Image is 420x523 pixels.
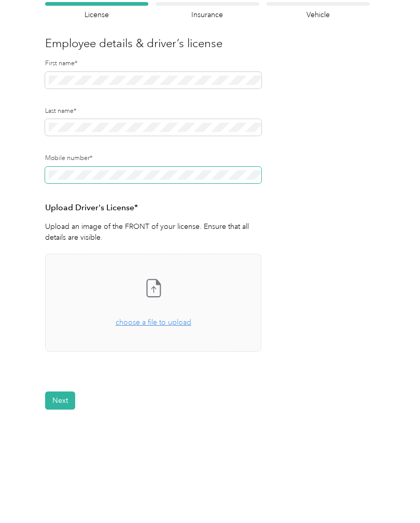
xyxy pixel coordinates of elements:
span: choose a file to upload [46,254,261,351]
iframe: Everlance-gr Chat Button Frame [362,465,420,523]
h4: Vehicle [267,9,370,20]
span: choose a file to upload [116,318,191,327]
label: Mobile number* [45,154,261,163]
button: Next [45,391,75,410]
label: Last name* [45,107,261,116]
h4: License [45,9,148,20]
h4: Insurance [156,9,259,20]
label: First name* [45,59,261,68]
p: Upload an image of the FRONT of your license. Ensure that all details are visible. [45,221,261,243]
h3: Employee details & driver’s license [45,35,370,52]
h3: Upload Driver's License* [45,201,261,214]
